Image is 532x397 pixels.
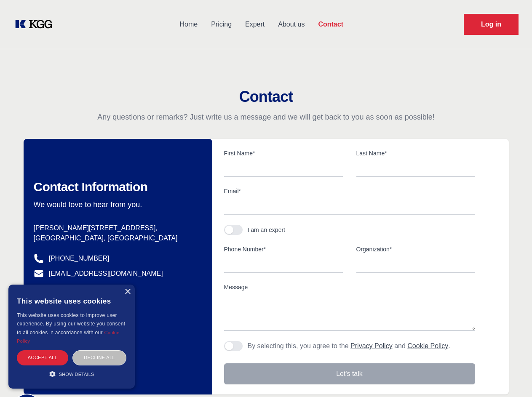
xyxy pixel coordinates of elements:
a: Contact [311,13,350,35]
iframe: Chat Widget [490,357,532,397]
label: Phone Number* [224,245,343,253]
p: By selecting this, you agree to the and . [248,341,450,351]
a: Home [173,13,204,35]
a: KOL Knowledge Platform: Talk to Key External Experts (KEE) [13,18,59,31]
p: [GEOGRAPHIC_DATA], [GEOGRAPHIC_DATA] [34,233,199,243]
label: Email* [224,187,475,195]
span: Show details [59,372,94,377]
div: Decline all [72,350,126,365]
p: Any questions or remarks? Just write us a message and we will get back to you as soon as possible! [10,112,522,122]
h2: Contact Information [34,179,199,195]
div: Accept all [17,350,68,365]
a: About us [271,13,311,35]
a: Cookie Policy [407,342,448,349]
label: Message [224,283,475,291]
a: @knowledgegategroup [34,284,118,294]
a: Request Demo [464,14,519,35]
p: [PERSON_NAME][STREET_ADDRESS], [34,223,199,233]
button: Let's talk [224,363,475,384]
p: We would love to hear from you. [34,200,199,210]
div: I am an expert [248,226,286,234]
h2: Contact [10,88,522,105]
label: First Name* [224,149,343,157]
label: Last Name* [356,149,475,157]
div: Show details [17,370,126,378]
a: Pricing [204,13,238,35]
div: Close [124,289,131,295]
a: [PHONE_NUMBER] [49,253,110,264]
a: [EMAIL_ADDRESS][DOMAIN_NAME] [49,269,163,279]
a: Cookie Policy [17,330,120,344]
label: Organization* [356,245,475,253]
span: This website uses cookies to improve user experience. By using our website you consent to all coo... [17,312,125,336]
a: Privacy Policy [350,342,393,349]
div: This website uses cookies [17,291,126,311]
a: Expert [238,13,271,35]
